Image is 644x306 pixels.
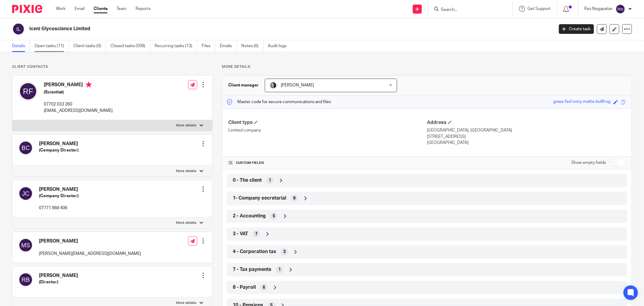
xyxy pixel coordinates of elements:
a: Closed tasks (508) [111,40,150,52]
span: 4 - Corporation tax [233,249,276,255]
img: Pixie [12,5,42,13]
p: More details [176,220,197,225]
span: 8 - Payroll [233,284,256,291]
a: Client tasks (0) [73,40,106,52]
h5: (Company Director) [39,193,78,199]
span: 7 - Tax payments [233,266,271,273]
p: [EMAIL_ADDRESS][DOMAIN_NAME] [44,108,113,114]
span: 1 [278,267,281,273]
h2: Iceni Glycoscience Limited [29,26,446,32]
span: 5 [273,213,275,219]
i: Primary [86,82,92,88]
span: 1 [269,177,271,184]
h4: Client type [228,119,427,126]
a: Clients [94,6,107,12]
a: Team [117,6,127,12]
p: More details [176,301,197,305]
span: 0 - The client [233,177,262,184]
p: [STREET_ADDRESS] [427,134,626,140]
a: Create task [559,24,594,34]
h5: (Director) [39,279,78,285]
span: Get Support [527,7,551,11]
h4: [PERSON_NAME] [39,238,141,244]
img: DSC_9061-3.jpg [270,82,277,89]
img: svg%3E [18,186,33,201]
span: 9 [293,195,296,201]
a: Work [56,6,66,12]
img: svg%3E [18,82,38,101]
img: svg%3E [18,238,33,252]
a: Files [202,40,215,52]
span: 3 - VAT [233,231,248,237]
h5: (Company Director) [39,147,78,153]
div: grass-fed-ivory-matte-bullfrog [553,99,610,106]
h4: [PERSON_NAME] [44,82,113,89]
p: More details [176,123,197,128]
h4: [PERSON_NAME] [39,141,78,147]
span: 2 - Accounting [233,213,266,219]
a: Audit logs [268,40,291,52]
p: Master code for secure communications and files [227,99,331,105]
p: More details [176,169,197,174]
p: More details [222,64,632,69]
span: 6 [263,285,265,291]
a: Notes (6) [241,40,263,52]
label: Show empty fields [571,160,606,166]
span: 7 [255,231,258,237]
a: Open tasks (11) [34,40,69,52]
a: Details [12,40,30,52]
img: svg%3E [12,23,25,35]
p: Limited company [228,127,427,133]
p: 07771 868 406 [39,205,78,211]
a: Recurring tasks (13) [155,40,197,52]
p: [GEOGRAPHIC_DATA], [GEOGRAPHIC_DATA] [427,127,626,133]
h4: Address [427,119,626,126]
p: 07702 033 260 [44,101,113,107]
p: [PERSON_NAME][EMAIL_ADDRESS][DOMAIN_NAME] [39,251,141,257]
h5: (Scientist) [44,89,113,95]
input: Search [440,7,495,13]
h4: [PERSON_NAME] [39,272,78,279]
p: [GEOGRAPHIC_DATA] [427,140,626,146]
h4: CUSTOM FIELDS [228,161,427,165]
span: [PERSON_NAME] [281,83,314,87]
p: Rez Negapatan [584,6,613,12]
h4: [PERSON_NAME] [39,186,78,193]
img: svg%3E [18,272,33,287]
a: Emails [220,40,237,52]
a: Email [75,6,85,12]
img: svg%3E [616,4,625,14]
span: 1- Company secretarial [233,195,286,201]
h3: Client manager [228,82,259,88]
a: Reports [136,6,151,12]
span: 3 [283,249,286,255]
p: Client contacts [12,64,213,69]
img: svg%3E [18,141,33,155]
